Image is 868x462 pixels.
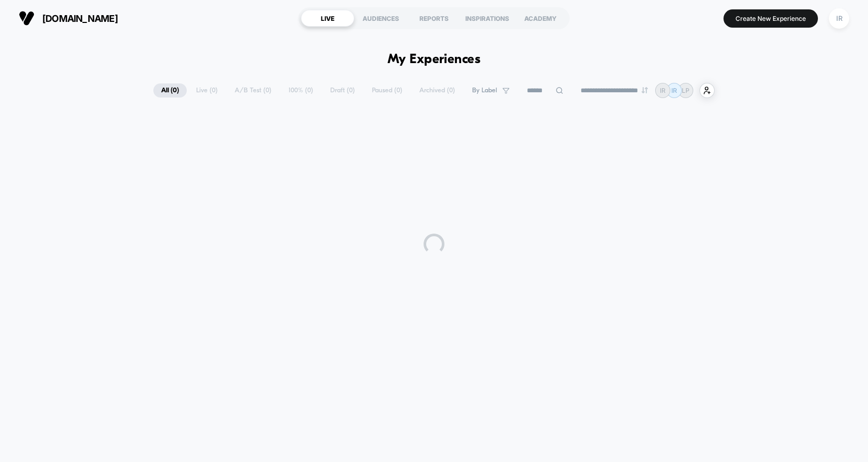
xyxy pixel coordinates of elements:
button: [DOMAIN_NAME] [16,10,121,27]
div: INSPIRATIONS [461,10,514,27]
div: LIVE [301,10,354,27]
span: By Label [472,87,497,94]
img: Visually logo [19,10,34,26]
span: [DOMAIN_NAME] [42,13,118,24]
span: All ( 0 ) [153,83,187,98]
div: IR [829,8,849,29]
button: Create New Experience [724,9,818,28]
p: IR [660,87,666,94]
img: end [642,87,648,93]
div: AUDIENCES [354,10,407,27]
p: LP [682,87,690,94]
div: ACADEMY [514,10,567,27]
h1: My Experiences [388,52,481,67]
p: IR [671,87,677,94]
div: REPORTS [407,10,461,27]
button: IR [826,8,852,29]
